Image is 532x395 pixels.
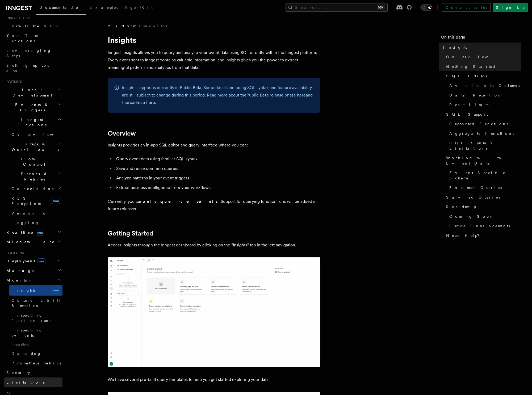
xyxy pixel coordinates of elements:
a: Result Limits [447,100,521,110]
a: Security [4,368,62,377]
span: Observability & metrics [11,298,66,308]
a: Sign Up [493,3,528,12]
a: Supported Functions [447,119,521,129]
button: Toggle dark mode [420,4,433,11]
a: Working with Event Data [444,153,521,168]
a: Need Help? [444,231,521,240]
button: Deploymentnew [4,256,62,266]
span: Getting Started [446,64,496,69]
span: Overview [446,54,501,60]
span: Platform [4,251,24,255]
h1: Insights [108,35,320,45]
button: Errors & Retries [9,169,62,184]
span: Example Queries [449,185,502,190]
span: Examples [90,5,118,10]
span: Steps & Workflows [9,141,59,152]
a: Available Columns [447,81,521,90]
span: Cancellation [9,186,55,191]
span: SQL Support [446,112,488,117]
div: Monitor [4,285,62,368]
button: Local Development [4,85,62,100]
a: Inspecting events [9,325,62,340]
a: Example Queries [447,183,521,192]
span: Need Help? [446,233,483,238]
li: Save and reuse common queries [115,165,320,172]
a: Datadog [9,349,62,358]
a: Logging [9,218,62,228]
span: REST Endpoints [11,196,41,206]
span: Inspecting events [11,328,43,338]
a: Saved Queries [444,192,521,202]
span: Errors & Retries [9,171,58,182]
a: Insightsnew [9,285,62,296]
kbd: ⌘K [377,5,384,10]
span: Inngest Functions [4,117,57,128]
span: new [52,287,60,293]
a: Public Beta release phase here [246,93,306,98]
span: Versioning [11,211,47,215]
span: Datadog [11,351,41,356]
span: Event-Specific Schema [449,170,521,181]
a: Install the SDK [4,21,62,31]
span: Inngest tour [4,16,30,20]
span: Insights [443,45,467,50]
span: Result Limits [449,102,488,107]
div: Inngest Functions [4,130,62,228]
a: Roadmap [444,202,521,212]
span: Deployment [4,258,46,264]
span: Setting up your app [6,63,52,73]
a: Documentation [36,2,86,15]
a: Setting up your app [4,61,62,75]
span: Coming Soon [449,214,494,219]
a: Getting Started [444,62,521,71]
span: new [37,258,46,264]
span: Saved Queries [446,195,500,200]
span: Inspecting function runs [11,313,51,323]
button: Search...⌘K [286,3,388,12]
p: We have several pre-built query templates to help you get started exploring your data. [108,376,320,383]
a: Overview [444,52,521,62]
h4: On this page [441,34,521,43]
button: Steps & Workflows [9,139,62,154]
p: Currently, you can . Support for querying function runs will be added in future releases. [108,198,320,213]
a: Monitor [143,23,169,29]
span: Your first Functions [6,33,38,43]
span: new [36,230,44,236]
img: Getting Started Dashboard View [108,257,320,367]
span: Platform [108,23,136,29]
button: Inngest Functions [4,115,62,130]
span: Security [6,371,30,375]
a: REST Endpointsnew [9,194,62,208]
span: Available Columns [449,83,520,88]
span: Logging [11,221,39,225]
li: Query event data using familiar SQL syntax [115,155,320,163]
a: Event-Specific Schema [447,168,521,183]
a: Contact sales [442,3,491,12]
a: Data Retention [447,90,521,100]
a: Limitations [4,377,62,387]
span: Data Retention [449,93,502,98]
span: Prometheus metrics [11,361,61,365]
button: Realtimenew [4,228,62,237]
a: Leveraging Steps [4,46,62,61]
p: Access Insights through the Inngest dashboard by clicking on the "Insights" tab in the left navig... [108,241,320,249]
span: SQL Syntax Limitations [449,140,521,151]
span: Roadmap [446,204,476,209]
a: Observability & metrics [9,296,62,310]
span: Aggregate Functions [449,131,514,136]
button: Cancellation [9,184,62,194]
span: Limitations [6,380,45,384]
a: AgentKit [121,2,156,14]
a: SQL Support [444,110,521,119]
span: Flow Control [9,156,58,167]
a: Versioning [9,208,62,218]
p: Inngest Insights allows you to query and analyze your event data using SQL directly within the In... [108,49,320,71]
span: Leveraging Steps [6,48,51,58]
li: Extract business intelligence from your workflows [115,184,320,191]
span: SQL Editor [446,73,489,79]
span: Realtime [4,230,44,235]
a: Coming Soon [447,212,521,221]
span: Insights [11,288,36,292]
span: Documentation [39,5,83,10]
p: Insights provides an in-app SQL editor and query interface where you can: [108,141,320,149]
